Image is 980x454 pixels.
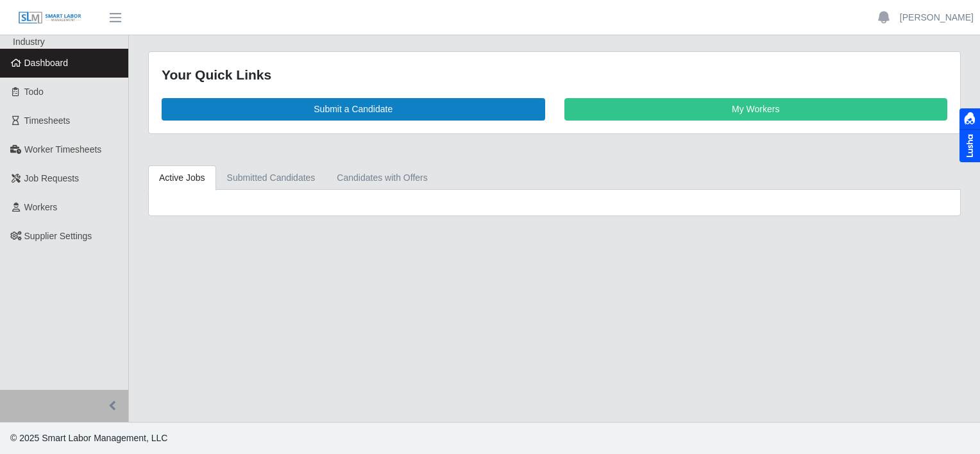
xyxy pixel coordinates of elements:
a: Active Jobs [148,165,216,190]
a: Submitted Candidates [216,165,326,190]
a: My Workers [564,98,948,121]
a: [PERSON_NAME] [900,11,974,24]
div: Your Quick Links [162,65,947,85]
span: © 2025 Smart Labor Management, LLC [10,433,167,443]
a: Candidates with Offers [326,165,438,190]
span: Industry [13,37,45,47]
a: Submit a Candidate [162,98,545,121]
span: Timesheets [24,115,71,126]
span: Dashboard [24,58,69,68]
img: SLM Logo [18,11,82,25]
span: Todo [24,87,44,97]
span: Workers [24,202,58,212]
span: Supplier Settings [24,231,92,241]
span: Worker Timesheets [24,144,101,155]
span: Job Requests [24,173,80,183]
